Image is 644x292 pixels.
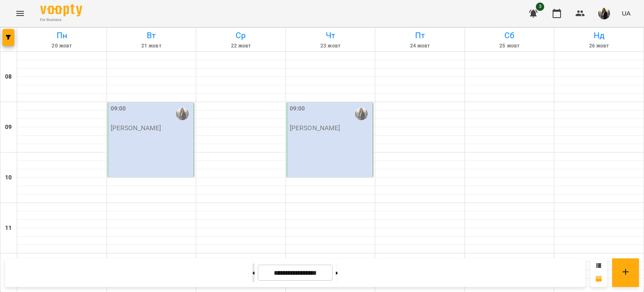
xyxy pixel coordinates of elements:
[10,3,30,24] button: Menu
[197,42,284,50] h6: 22 жовт
[5,123,12,132] h6: 09
[5,173,12,182] h6: 10
[108,42,195,50] h6: 21 жовт
[536,3,544,11] span: 3
[290,104,305,113] label: 09:00
[355,108,368,120] img: Тетяна Левицька
[290,124,340,132] p: [PERSON_NAME]
[40,4,82,16] img: Voopty Logo
[18,29,105,42] h6: Пн
[18,42,105,50] h6: 20 жовт
[197,29,284,42] h6: Ср
[5,224,12,233] h6: 11
[466,29,553,42] h6: Сб
[176,108,189,120] img: Тетяна Левицька
[287,29,374,42] h6: Чт
[618,5,634,21] button: UA
[598,8,610,19] img: 91952ddef0f0023157af724e1fee8812.jpg
[466,42,553,50] h6: 25 жовт
[111,104,126,113] label: 09:00
[377,29,463,42] h6: Пт
[556,42,642,50] h6: 26 жовт
[622,9,631,18] span: UA
[377,42,463,50] h6: 24 жовт
[111,124,161,132] p: [PERSON_NAME]
[287,42,374,50] h6: 23 жовт
[108,29,195,42] h6: Вт
[5,72,12,82] h6: 08
[556,29,642,42] h6: Нд
[40,17,82,23] span: For Business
